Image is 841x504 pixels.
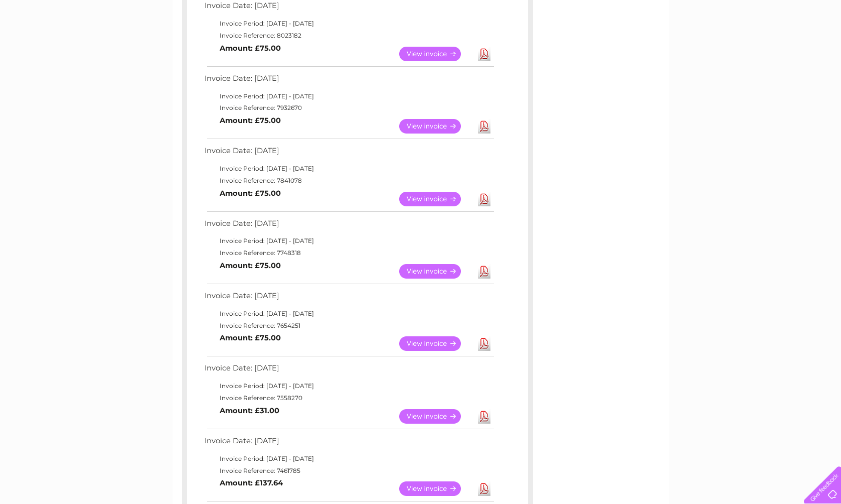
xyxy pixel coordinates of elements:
b: Amount: £31.00 [220,406,279,415]
a: Download [478,409,490,424]
td: Invoice Reference: 7654251 [202,320,495,332]
td: Invoice Period: [DATE] - [DATE] [202,18,495,30]
a: View [399,409,473,424]
a: Download [478,481,490,496]
img: logo.png [30,26,81,57]
td: Invoice Date: [DATE] [202,361,495,380]
a: View [399,481,473,496]
b: Amount: £137.64 [220,478,283,487]
a: Telecoms [718,43,748,50]
a: View [399,192,473,206]
a: View [399,119,473,134]
a: Water [664,43,684,50]
td: Invoice Date: [DATE] [202,144,495,163]
td: Invoice Reference: 8023182 [202,30,495,42]
b: Amount: £75.00 [220,333,281,342]
td: Invoice Period: [DATE] - [DATE] [202,90,495,102]
b: Amount: £75.00 [220,44,281,53]
td: Invoice Period: [DATE] - [DATE] [202,235,495,247]
b: Amount: £75.00 [220,261,281,270]
td: Invoice Date: [DATE] [202,289,495,308]
td: Invoice Period: [DATE] - [DATE] [202,380,495,392]
a: View [399,47,473,61]
b: Amount: £75.00 [220,189,281,198]
td: Invoice Period: [DATE] - [DATE] [202,163,495,175]
div: Clear Business is a trading name of Verastar Limited (registered in [GEOGRAPHIC_DATA] No. 3667643... [184,6,658,49]
a: Download [478,119,490,134]
td: Invoice Period: [DATE] - [DATE] [202,453,495,465]
b: Amount: £75.00 [220,116,281,125]
td: Invoice Date: [DATE] [202,434,495,453]
td: Invoice Reference: 7932670 [202,102,495,114]
a: Download [478,336,490,351]
td: Invoice Date: [DATE] [202,217,495,235]
a: View [399,264,473,279]
td: Invoice Reference: 7461785 [202,465,495,477]
td: Invoice Reference: 7841078 [202,175,495,187]
td: Invoice Date: [DATE] [202,72,495,90]
a: Download [478,192,490,206]
a: View [399,336,473,351]
a: Blog [754,43,768,50]
td: Invoice Period: [DATE] - [DATE] [202,308,495,320]
td: Invoice Reference: 7558270 [202,392,495,404]
a: Contact [774,43,799,50]
a: Download [478,264,490,279]
a: Log out [808,43,831,50]
a: Energy [690,43,712,50]
a: Download [478,47,490,61]
td: Invoice Reference: 7748318 [202,247,495,259]
a: 0333 014 3131 [652,5,721,18]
